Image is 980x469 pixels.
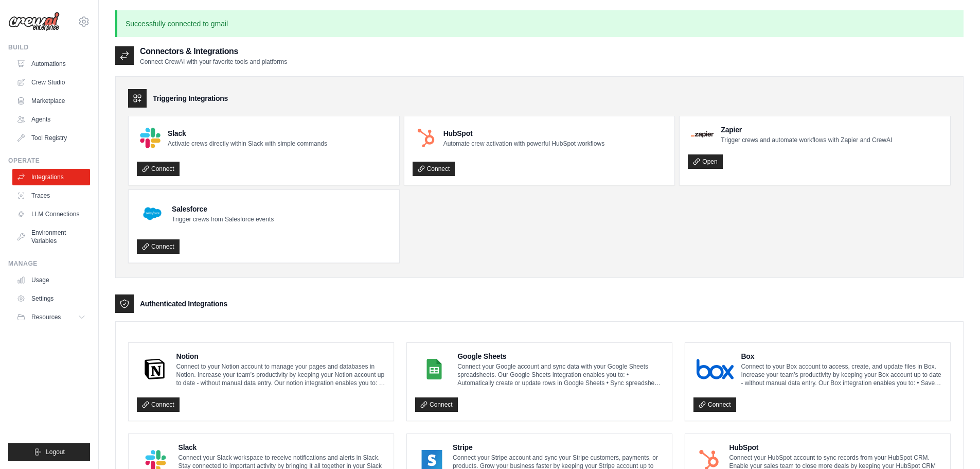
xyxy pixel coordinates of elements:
[8,157,90,165] div: Operate
[140,128,161,148] img: Slack Logo
[137,397,180,412] a: Connect
[168,140,327,148] p: Activate crews directly within Slack with simple commands
[12,224,90,249] a: Environment Variables
[140,359,169,379] img: Notion Logo
[688,154,722,169] a: Open
[12,206,90,222] a: LLM Connections
[721,136,892,144] p: Trigger crews and automate workflows with Zapier and CrewAI
[8,443,90,461] button: Logout
[416,128,436,148] img: HubSpot Logo
[179,442,385,453] h4: Slack
[176,351,386,361] h4: Notion
[12,111,90,128] a: Agents
[443,140,604,148] p: Automate crew activation with powerful HubSpot workflows
[137,162,180,176] a: Connect
[8,12,60,31] img: Logo
[12,272,90,288] a: Usage
[415,397,458,412] a: Connect
[137,239,180,254] a: Connect
[729,442,942,453] h4: HubSpot
[12,93,90,109] a: Marketplace
[8,259,90,268] div: Manage
[12,130,90,146] a: Tool Registry
[168,128,327,138] h4: Slack
[12,74,90,91] a: Crew Studio
[457,362,664,387] p: Connect your Google account and sync data with your Google Sheets spreadsheets. Our Google Sheets...
[172,204,274,214] h4: Salesforce
[153,93,228,103] h3: Triggering Integrations
[140,201,165,226] img: Salesforce Logo
[140,58,287,66] p: Connect CrewAI with your favorite tools and platforms
[176,362,386,387] p: Connect to your Notion account to manage your pages and databases in Notion. Increase your team’s...
[12,169,90,185] a: Integrations
[741,351,942,361] h4: Box
[12,290,90,307] a: Settings
[741,362,942,387] p: Connect to your Box account to access, create, and update files in Box. Increase your team’s prod...
[12,56,90,72] a: Automations
[418,359,450,379] img: Google Sheets Logo
[691,131,714,137] img: Zapier Logo
[453,442,664,453] h4: Stripe
[46,448,65,456] span: Logout
[457,351,664,361] h4: Google Sheets
[12,187,90,204] a: Traces
[31,313,61,321] span: Resources
[172,215,274,223] p: Trigger crews from Salesforce events
[12,309,90,325] button: Resources
[693,397,736,412] a: Connect
[140,45,287,58] h2: Connectors & Integrations
[413,162,455,176] a: Connect
[443,128,604,138] h4: HubSpot
[721,125,892,135] h4: Zapier
[8,43,90,51] div: Build
[115,10,964,37] p: Successfully connected to gmail
[140,299,227,309] h3: Authenticated Integrations
[697,359,734,379] img: Box Logo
